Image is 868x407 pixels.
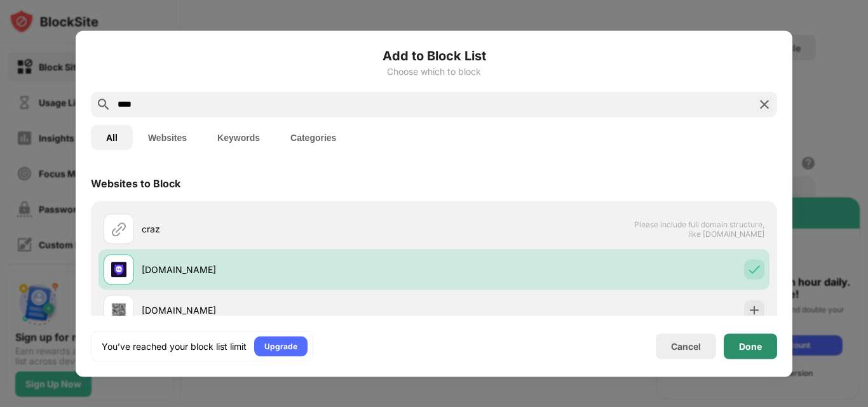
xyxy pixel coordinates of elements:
[111,302,126,317] img: favicons
[634,219,764,238] span: Please include full domain structure, like [DOMAIN_NAME]
[111,221,126,236] img: url.svg
[91,124,133,150] button: All
[91,177,180,189] div: Websites to Block
[757,97,772,112] img: search-close
[142,263,434,276] div: [DOMAIN_NAME]
[96,97,111,112] img: search.svg
[142,304,434,317] div: [DOMAIN_NAME]
[739,341,762,351] div: Done
[275,124,351,150] button: Categories
[111,262,126,277] img: favicons
[91,66,777,76] div: Choose which to block
[264,340,297,352] div: Upgrade
[671,341,701,352] div: Cancel
[202,124,275,150] button: Keywords
[142,222,434,236] div: craz
[91,46,777,65] h6: Add to Block List
[102,340,247,352] div: You’ve reached your block list limit
[133,124,202,150] button: Websites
